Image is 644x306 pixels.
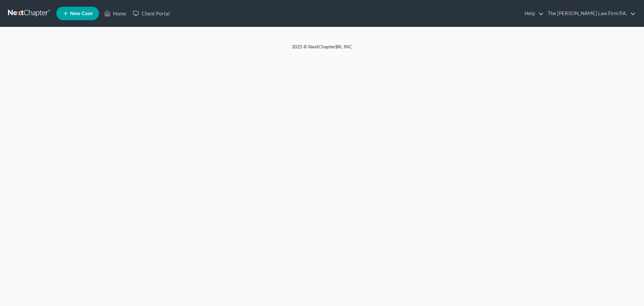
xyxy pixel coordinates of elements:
[131,43,513,55] div: 2025 © NextChapterBK, INC
[56,7,99,20] new-legal-case-button: New Case
[129,7,173,19] a: Client Portal
[521,7,544,19] a: Help
[544,7,636,19] a: The [PERSON_NAME] Law Firm P.A.
[101,7,129,19] a: Home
